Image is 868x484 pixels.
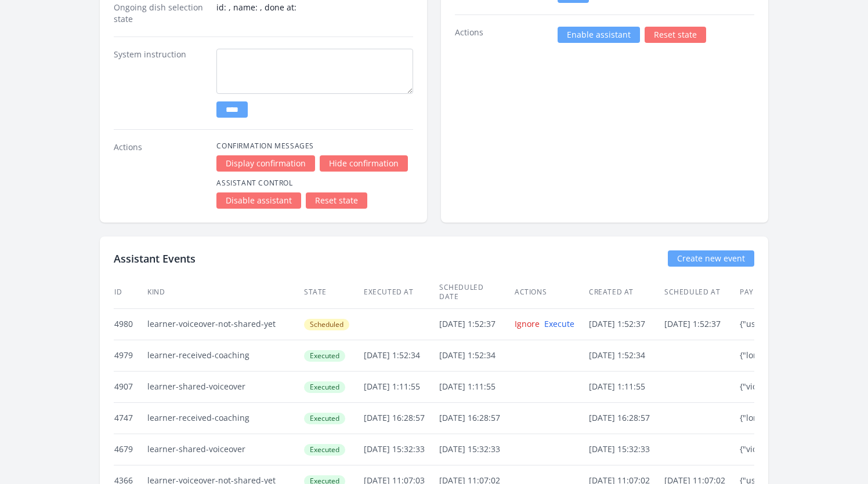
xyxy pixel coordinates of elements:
[114,402,147,434] td: 4747
[306,192,367,209] a: Reset state
[114,434,147,465] td: 4679
[664,276,739,309] th: Scheduled at
[216,141,413,151] h4: Confirmation Messages
[303,276,363,309] th: State
[514,276,588,309] th: Actions
[114,2,207,25] dt: Ongoing dish selection state
[515,318,540,329] a: Ignore
[114,340,147,371] td: 4979
[147,371,303,402] td: learner-shared-voiceover
[363,371,439,402] td: [DATE] 1:11:55
[216,2,413,25] dd: id: , name: , done at:
[147,434,303,465] td: learner-shared-voiceover
[588,308,664,340] td: [DATE] 1:52:37
[363,276,439,309] th: Executed at
[216,192,301,209] a: Disable assistant
[455,27,548,43] dt: Actions
[588,340,664,371] td: [DATE] 1:52:34
[439,308,514,340] td: [DATE] 1:52:37
[439,434,514,465] td: [DATE] 15:32:33
[114,276,147,309] th: ID
[439,340,514,371] td: [DATE] 1:52:34
[544,318,574,329] a: Execute
[363,434,439,465] td: [DATE] 15:32:33
[147,340,303,371] td: learner-received-coaching
[304,444,345,456] span: Executed
[439,276,514,309] th: Scheduled date
[588,434,664,465] td: [DATE] 15:32:33
[216,179,413,188] h4: Assistant Control
[147,402,303,434] td: learner-received-coaching
[664,308,739,340] td: [DATE] 1:52:37
[304,350,345,362] span: Executed
[668,250,754,267] a: Create new event
[304,319,349,330] span: Scheduled
[114,250,196,267] h2: Assistant Events
[363,340,439,371] td: [DATE] 1:52:34
[558,27,640,43] a: Enable assistant
[588,276,664,309] th: Created at
[147,308,303,340] td: learner-voiceover-not-shared-yet
[439,371,514,402] td: [DATE] 1:11:55
[304,381,345,393] span: Executed
[114,308,147,340] td: 4980
[363,402,439,434] td: [DATE] 16:28:57
[645,27,706,43] a: Reset state
[439,402,514,434] td: [DATE] 16:28:57
[114,371,147,402] td: 4907
[114,141,207,209] dt: Actions
[216,155,315,172] a: Display confirmation
[304,413,345,424] span: Executed
[114,49,207,118] dt: System instruction
[588,371,664,402] td: [DATE] 1:11:55
[588,402,664,434] td: [DATE] 16:28:57
[147,276,303,309] th: Kind
[320,155,408,172] a: Hide confirmation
